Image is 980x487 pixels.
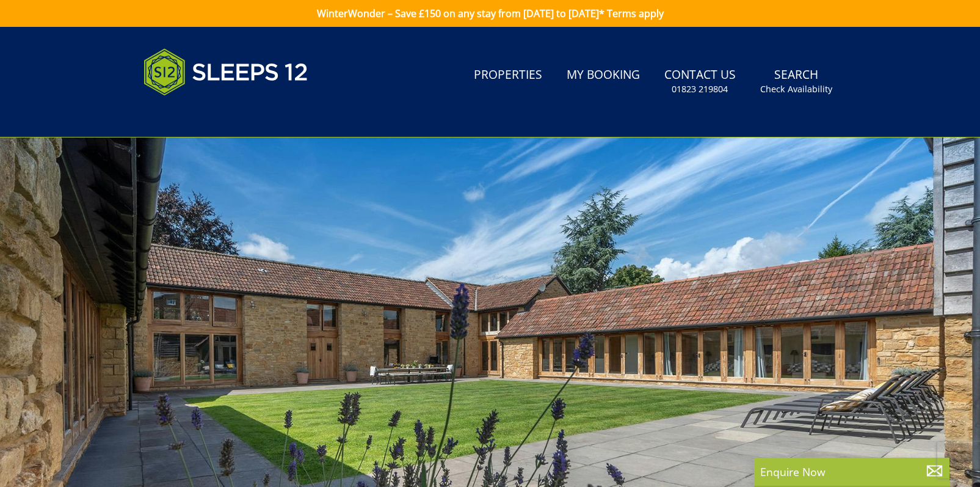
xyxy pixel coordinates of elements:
[760,83,832,95] small: Check Availability
[755,62,837,101] a: SearchCheck Availability
[137,110,266,120] iframe: Customer reviews powered by Trustpilot
[659,62,741,101] a: Contact Us01823 219804
[143,42,308,103] img: Sleeps 12
[672,83,728,95] small: 01823 219804
[469,62,547,89] a: Properties
[562,62,645,89] a: My Booking
[760,464,943,480] p: Enquire Now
